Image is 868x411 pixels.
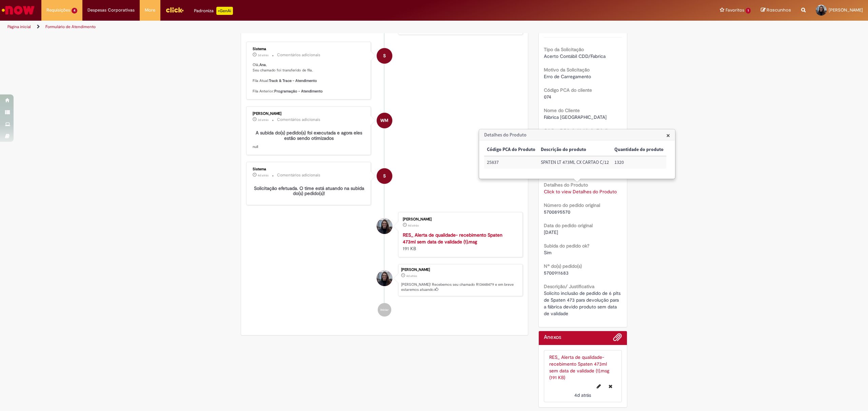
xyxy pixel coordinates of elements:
time: 26/08/2025 13:58:49 [258,173,269,177]
span: Favoritos [726,7,744,14]
th: Código PCA do Produto [484,144,538,156]
time: 26/08/2025 13:58:40 [406,274,417,278]
b: Ana [259,62,266,67]
button: Close [666,132,670,139]
div: System [377,168,392,184]
b: Programação - Atendimento [274,89,323,94]
time: 26/08/2025 13:58:37 [574,392,591,398]
th: Quantidade do produto [612,144,666,156]
div: Ana Luisa Nogueira Duarte [377,218,392,234]
b: Detalhes do Produto [544,182,588,188]
button: Editar nome de arquivo RES_ Alerta de qualidade- recebimento Spaten 473ml sem data de validade (1... [593,381,605,392]
span: 3d atrás [258,53,269,57]
span: 4d atrás [574,392,591,398]
div: Wendel Mantovani [377,113,392,128]
div: [PERSON_NAME] [253,112,366,116]
img: click_logo_yellow_360x200.png [165,5,184,15]
b: Solicitação efetuada. O time está atuando na subida do(s) pedido(s)! [254,185,366,196]
small: Comentários adicionais [277,172,320,178]
b: A subida do(s) pedido(s) foi executada e agora eles estão sendo otimizados [256,130,363,141]
span: 4 [72,8,77,14]
div: Sistema [253,167,366,171]
ul: Trilhas de página [5,21,574,33]
span: 5700911683 [544,270,569,276]
time: 27/08/2025 13:32:27 [258,118,269,122]
div: Sistema [253,47,366,51]
td: Descrição do produto: SPATEN LT 473ML CX CARTAO C/12 [538,156,612,169]
span: [PERSON_NAME] [829,7,863,13]
p: null [253,130,366,149]
a: RES_ Alerta de qualidade- recebimento Spaten 473ml sem data de validade (1).msg (191 KB) [549,354,609,381]
div: [PERSON_NAME] [403,217,516,221]
span: Acerto Contábil CDD/Fabrica [544,53,606,59]
time: 27/08/2025 13:32:30 [258,53,269,57]
b: Nome do Cliente [544,107,580,113]
span: S [383,168,386,184]
span: 4d atrás [406,274,417,278]
b: Tipo da Solicitação [544,46,584,52]
a: RES_ Alerta de qualidade- recebimento Spaten 473ml sem data de validade (1).msg [403,232,502,245]
span: Erro de Carregamento [544,73,591,80]
span: × [666,131,670,140]
span: Despesas Corporativas [87,7,135,14]
li: Ana Luisa Nogueira Duarte [246,264,523,297]
span: WM [380,112,388,129]
td: Quantidade do produto: 1320 [612,156,666,169]
a: Click to view Detalhes do Produto [544,189,617,195]
b: Data do pedido original [544,222,593,229]
a: Página inicial [7,24,31,29]
span: More [145,7,155,14]
img: ServiceNow [1,3,36,17]
span: 3d atrás [258,118,269,122]
span: 4d atrás [408,223,419,228]
span: 1 [746,8,751,14]
span: Rascunhos [767,7,791,13]
a: Rascunhos [761,7,791,14]
b: Track & Trace - Atendimento [269,78,317,83]
h3: Detalhes do Produto [479,130,675,140]
button: Excluir RES_ Alerta de qualidade- recebimento Spaten 473ml sem data de validade (1).msg [605,381,616,392]
small: Comentários adicionais [277,52,320,58]
td: Código PCA do Produto: 25837 [484,156,538,169]
div: Detalhes do Produto [479,129,675,179]
span: 4d atrás [258,173,269,177]
b: Nº do(s) pedido(s) [544,263,582,269]
p: [PERSON_NAME]! Recebemos seu chamado R13448479 e em breve estaremos atuando. [401,282,519,293]
b: Motivo da Solicitação [544,67,590,73]
time: 26/08/2025 13:58:37 [408,223,419,228]
p: Olá, , Seu chamado foi transferido de fila. Fila Atual: Fila Anterior: [253,62,366,94]
span: 5700895570 [544,209,570,215]
span: Sim [544,250,552,256]
div: System [377,48,392,64]
div: [PERSON_NAME] [401,268,519,272]
p: +GenAi [216,7,233,15]
span: Solicito inclusão de pedido de 6 plts de Spaten 473 para devolução para a fábrica devido produto ... [544,290,622,317]
div: Padroniza [194,7,233,15]
h2: Anexos [544,334,561,341]
small: Comentários adicionais [277,117,320,123]
b: Número do pedido original [544,202,600,208]
span: Fábrica [GEOGRAPHIC_DATA] [544,114,607,120]
span: Requisições [46,7,70,14]
a: Formulário de Atendimento [45,24,96,29]
span: [DATE] [544,229,558,235]
b: Descrição/ Justificativa [544,283,594,289]
b: Código PCA da Unidade Fabril [544,128,607,134]
b: Subida do pedido ok? [544,243,589,249]
div: Ana Luisa Nogueira Duarte [377,271,392,286]
button: Adicionar anexos [613,333,622,345]
b: Código PCA do cliente [544,87,592,93]
th: Descrição do produto [538,144,612,156]
span: S [383,48,386,64]
span: 074 [544,94,551,100]
div: 191 KB [403,232,516,252]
